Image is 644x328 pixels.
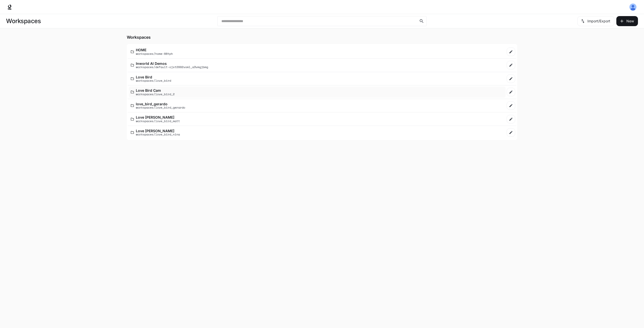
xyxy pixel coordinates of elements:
p: Love Bird Cam [136,88,175,92]
p: HOME [136,48,173,52]
p: Love [PERSON_NAME] [136,129,180,133]
a: Edit workspace [507,48,515,56]
button: User avatar [628,2,638,12]
a: Edit workspace [507,74,515,83]
a: Inworld AI Demosworkspaces/default-ojst2002voml_a3vmgjbmg [129,60,506,71]
button: Import/Export [577,16,614,26]
h5: Workspaces [127,34,517,40]
a: HOMEworkspaces/home-88tph [129,46,506,57]
p: workspaces/default-ojst2002voml_a3vmgjbmg [136,65,208,69]
h1: Workspaces [6,16,41,26]
img: User avatar [629,4,636,11]
p: workspaces/love_bird_gerardo [136,106,185,109]
p: love_bird_gerardo [136,102,185,106]
p: workspaces/home-88tph [136,52,173,55]
a: Love Birdworkspaces/love_bird [129,73,506,84]
p: Love [PERSON_NAME] [136,115,180,119]
a: Love Bird Camworkspaces/love_bird_2 [129,86,506,98]
a: love_bird_gerardoworkspaces/love_bird_gerardo [129,100,506,111]
a: Edit workspace [507,115,515,123]
p: workspaces/love_bird [136,79,171,82]
p: Love Bird [136,75,171,79]
a: Edit workspace [507,88,515,96]
p: workspaces/love_bird_matt [136,119,180,123]
a: Edit workspace [507,61,515,69]
a: Edit workspace [507,128,515,137]
button: Create workspace [616,16,638,26]
a: Edit workspace [507,101,515,110]
a: Love [PERSON_NAME]workspaces/love_bird_matt [129,113,506,125]
p: Inworld AI Demos [136,62,208,65]
p: workspaces/love_bird_2 [136,92,175,96]
a: Love [PERSON_NAME]workspaces/love_bird_nina [129,127,506,138]
p: workspaces/love_bird_nina [136,133,180,136]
